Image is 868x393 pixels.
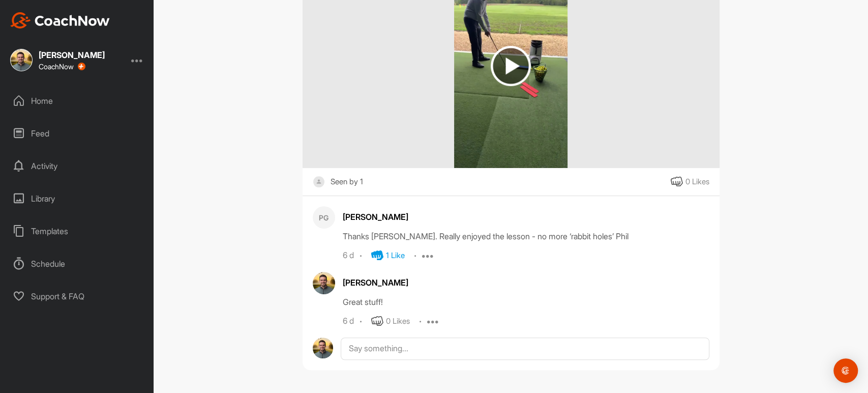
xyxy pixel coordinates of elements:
[685,176,709,188] div: 0 Likes
[6,88,149,114] div: Home
[386,316,410,327] div: 0 Likes
[343,316,354,326] div: 6 d
[313,206,335,229] div: PG
[39,63,85,71] div: CoachNow
[313,338,334,358] img: avatar
[833,358,858,383] div: Open Intercom Messenger
[343,296,709,308] div: Great stuff!
[331,176,363,188] div: Seen by 1
[313,272,335,294] img: avatar
[343,276,709,289] div: [PERSON_NAME]
[386,250,405,262] div: 1 Like
[491,46,531,86] img: play
[343,211,709,223] div: [PERSON_NAME]
[343,230,709,242] div: Thanks [PERSON_NAME]. Really enjoyed the lesson - no more ‘rabbit holes’ Phil
[10,12,110,29] img: CoachNow
[6,153,149,179] div: Activity
[6,251,149,276] div: Schedule
[343,250,354,261] div: 6 d
[6,284,149,309] div: Support & FAQ
[6,218,149,244] div: Templates
[6,186,149,211] div: Library
[6,121,149,146] div: Feed
[39,51,105,59] div: [PERSON_NAME]
[10,49,33,71] img: square_f6ad88bf5166c8c40b889c1a51db2afa.jpg
[313,176,325,188] img: square_default-ef6cabf814de5a2bf16c804365e32c732080f9872bdf737d349900a9daf73cf9.png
